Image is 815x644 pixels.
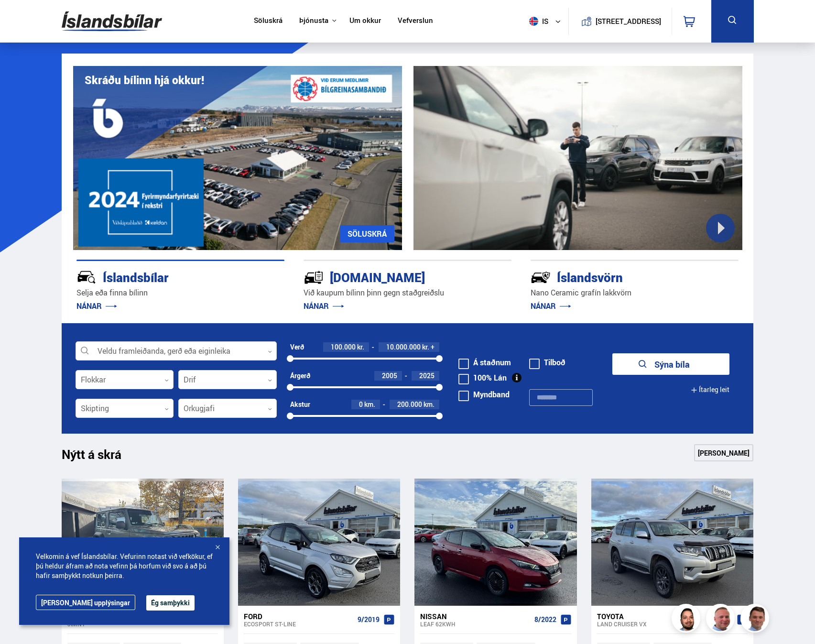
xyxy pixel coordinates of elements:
span: Velkomin á vef Íslandsbílar. Vefurinn notast við vefkökur, ef þú heldur áfram að nota vefinn þá h... [36,552,213,580]
p: Nano Ceramic grafín lakkvörn [531,287,739,298]
span: kr. [357,343,364,351]
span: is [525,17,549,26]
span: 2025 [419,371,435,380]
div: Jimny [67,621,177,627]
a: [PERSON_NAME] upplýsingar [36,595,135,610]
a: Vefverslun [398,16,433,26]
span: 2005 [382,371,397,380]
a: SÖLUSKRÁ [340,225,394,242]
img: siFngHWaQ9KaOqBr.png [707,605,736,634]
a: NÁNAR [304,301,344,311]
span: 9/2019 [358,616,380,623]
span: kr. [422,343,429,351]
p: Við kaupum bílinn þinn gegn staðgreiðslu [304,287,511,298]
button: Sýna bíla [612,353,729,375]
a: NÁNAR [76,301,117,311]
div: Leaf 62KWH [420,621,530,627]
div: Land Cruiser VX [597,621,703,627]
label: Myndband [458,391,510,398]
a: NÁNAR [531,301,571,311]
label: 100% Lán [458,374,507,382]
img: svg+xml;base64,PHN2ZyB4bWxucz0iaHR0cDovL3d3dy53My5vcmcvMjAwMC9zdmciIHdpZHRoPSI1MTIiIGhlaWdodD0iNT... [529,17,538,26]
a: [PERSON_NAME] [694,444,753,461]
span: 0 [359,400,363,409]
span: + [431,343,435,351]
img: nhp88E3Fdnt1Opn2.png [673,605,702,634]
a: [STREET_ADDRESS] [574,8,666,35]
img: tr5P-W3DuiFaO7aO.svg [304,267,324,287]
div: Akstur [290,401,310,408]
button: Ég samþykki [146,595,195,611]
button: Ítarleg leit [691,379,729,401]
label: Á staðnum [458,359,511,366]
label: Tilboð [529,359,565,366]
img: eKx6w-_Home_640_.png [73,66,402,250]
p: Selja eða finna bílinn [76,287,284,298]
img: FbJEzSuNWCJXmdc-.webp [742,605,771,634]
div: Verð [290,343,304,351]
span: 10.000.000 [386,342,421,351]
span: km. [424,401,435,408]
img: G0Ugv5HjCgRt.svg [62,6,162,37]
div: Árgerð [290,372,310,380]
button: Þjónusta [299,16,328,25]
a: Um okkur [349,16,381,26]
div: EcoSport ST-LINE [244,621,354,627]
button: is [525,7,568,35]
h1: Skráðu bílinn hjá okkur! [85,74,204,87]
div: [DOMAIN_NAME] [304,268,478,285]
button: [STREET_ADDRESS] [599,17,658,25]
div: Ford [244,612,354,621]
div: Íslandsbílar [76,268,250,285]
div: Íslandsvörn [531,268,705,285]
img: -Svtn6bYgwAsiwNX.svg [531,267,551,287]
span: 8/2022 [534,616,556,623]
div: Nissan [420,612,530,621]
span: 100.000 [331,342,356,351]
span: 200.000 [397,400,422,409]
span: km. [364,401,375,408]
img: JRvxyua_JYH6wB4c.svg [76,267,97,287]
div: Toyota [597,612,703,621]
a: Söluskrá [254,16,283,26]
h1: Nýtt á skrá [62,447,138,467]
